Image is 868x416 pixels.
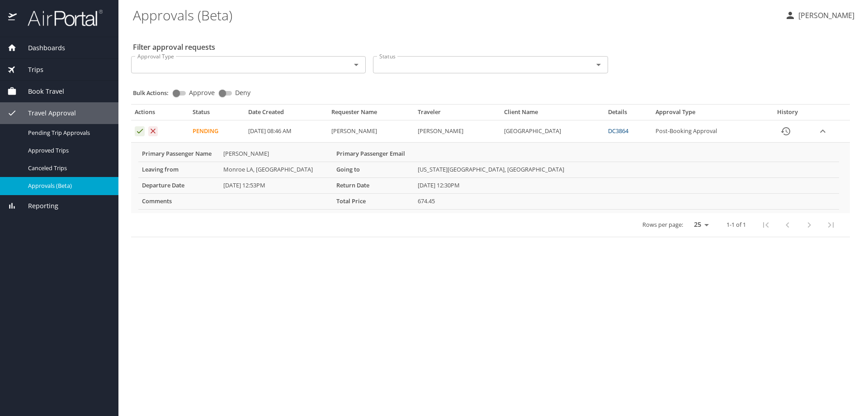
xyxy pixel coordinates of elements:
[333,162,414,177] th: Going to
[28,164,108,172] span: Canceled Trips
[763,108,812,120] th: History
[414,162,839,177] td: [US_STATE][GEOGRAPHIC_DATA], [GEOGRAPHIC_DATA]
[18,9,103,27] img: airportal-logo.png
[328,108,414,120] th: Requester Name
[17,43,65,53] span: Dashboards
[652,108,763,120] th: Approval Type
[652,120,763,143] td: Post-Booking Approval
[28,182,108,190] span: Approvals (Beta)
[604,108,652,120] th: Details
[333,177,414,193] th: Return Date
[220,162,333,177] td: Monroe LA, [GEOGRAPHIC_DATA]
[500,108,604,120] th: Client Name
[17,108,76,118] span: Travel Approval
[608,127,628,135] a: DC3864
[138,146,220,162] th: Primary Passenger Name
[687,218,712,232] select: rows per page
[235,90,250,96] span: Deny
[414,108,500,120] th: Traveler
[138,146,839,210] table: More info for approvals
[220,146,333,162] td: [PERSON_NAME]
[245,120,328,143] td: [DATE] 08:46 AM
[642,222,683,228] p: Rows per page:
[17,201,58,211] span: Reporting
[131,108,850,237] table: Approval table
[189,90,215,96] span: Approve
[138,177,220,193] th: Departure Date
[17,65,43,75] span: Trips
[775,120,797,142] button: History
[500,120,604,143] td: [GEOGRAPHIC_DATA]
[133,1,778,29] h1: Approvals (Beta)
[796,10,854,21] p: [PERSON_NAME]
[220,177,333,193] td: [DATE] 12:53PM
[245,108,328,120] th: Date Created
[333,193,414,209] th: Total Price
[781,7,858,24] button: [PERSON_NAME]
[414,177,839,193] td: [DATE] 12:30PM
[17,86,64,96] span: Book Travel
[189,108,245,120] th: Status
[133,89,176,97] p: Bulk Actions:
[328,120,414,143] td: [PERSON_NAME]
[414,120,500,143] td: [PERSON_NAME]
[138,193,220,209] th: Comments
[350,58,363,71] button: Open
[138,162,220,177] th: Leaving from
[28,129,108,137] span: Pending Trip Approvals
[28,146,108,155] span: Approved Trips
[726,222,746,228] p: 1-1 of 1
[148,126,158,136] button: Deny request
[8,9,18,27] img: icon-airportal.png
[131,108,189,120] th: Actions
[414,193,839,209] td: 674.45
[333,146,414,162] th: Primary Passenger Email
[592,58,605,71] button: Open
[133,40,215,54] h2: Filter approval requests
[816,124,830,138] button: expand row
[189,120,245,143] td: Pending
